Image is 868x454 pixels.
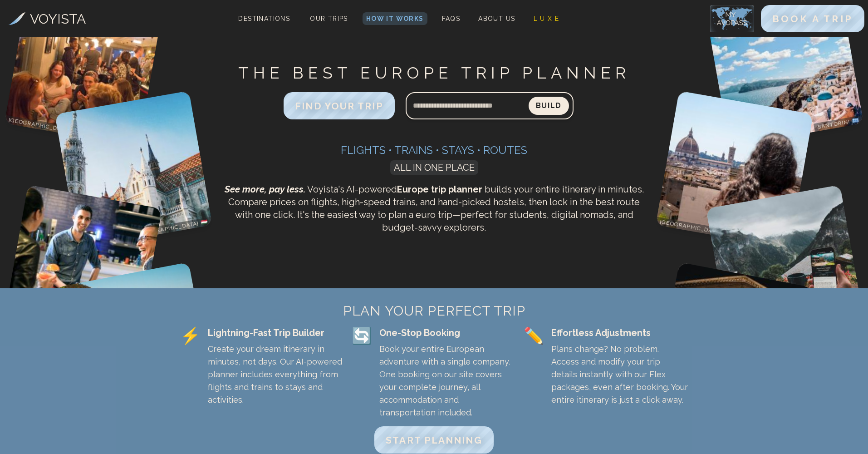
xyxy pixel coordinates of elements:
a: FIND YOUR TRIP [284,103,394,111]
span: START PLANNING [386,434,482,446]
span: 🔄 [352,326,372,345]
img: Nice [4,185,162,343]
button: FIND YOUR TRIP [284,92,394,119]
button: Build [529,97,569,115]
a: START PLANNING [374,437,493,445]
img: Gimmelwald [706,185,864,343]
div: Effortless Adjustments [551,326,688,339]
h1: THE BEST EUROPE TRIP PLANNER [221,63,647,83]
span: About Us [478,15,515,22]
span: Destinations [235,11,294,38]
img: Voyista Logo [9,12,25,25]
a: Our Trips [306,12,352,25]
div: Lightning-Fast Trip Builder [208,326,345,339]
a: FAQs [438,12,464,25]
strong: Europe trip planner [397,184,482,195]
button: START PLANNING [374,426,493,454]
img: Budapest [55,91,212,248]
span: See more, pay less. [225,184,305,195]
span: ✏️ [524,326,544,345]
img: My Account [710,5,754,32]
a: How It Works [363,12,427,25]
span: ALL IN ONE PLACE [390,160,478,175]
span: Our Trips [310,15,348,22]
button: BOOK A TRIP [761,5,864,32]
h2: PLAN YOUR PERFECT TRIP [180,303,688,319]
span: BOOK A TRIP [772,13,853,25]
span: FIND YOUR TRIP [295,100,383,112]
span: L U X E [534,15,559,22]
p: Plans change? No problem. Access and modify your trip details instantly with our Flex packages, e... [551,343,688,406]
span: FAQs [442,15,461,22]
a: L U X E [530,12,563,25]
a: About Us [475,12,519,25]
img: Florence [656,91,813,248]
input: Search query [406,95,529,117]
a: BOOK A TRIP [761,15,864,24]
div: One-Stop Booking [379,326,516,339]
span: ⚡ [180,326,201,345]
p: Book your entire European adventure with a single company. One booking on our site covers your co... [379,343,516,419]
p: Create your dream itinerary in minutes, not days. Our AI-powered planner includes everything from... [208,343,345,406]
span: How It Works [366,15,424,22]
p: Voyista's AI-powered builds your entire itinerary in minutes. Compare prices on flights, high-spe... [221,183,647,234]
a: VOYISTA [9,9,86,29]
h3: VOYISTA [30,9,86,29]
h3: Flights • Trains • Stays • Routes [221,143,647,158]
